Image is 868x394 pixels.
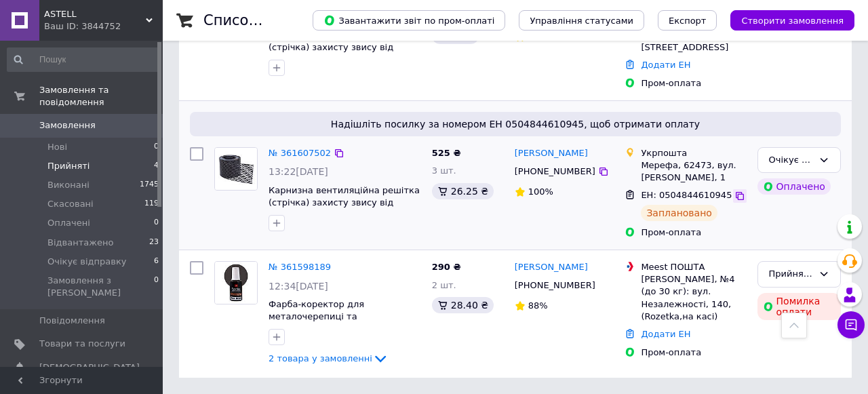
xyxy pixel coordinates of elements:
[432,280,456,290] span: 2 шт.
[528,186,553,197] span: 100%
[730,10,854,31] button: Створити замовлення
[47,179,90,191] span: Виконані
[44,20,163,33] div: Ваш ID: 3844752
[149,237,159,249] span: 23
[641,205,717,221] div: Заплановано
[641,147,746,159] div: Укрпошта
[39,338,125,350] span: Товари та послуги
[641,329,690,339] a: Додати ЕН
[47,237,113,249] span: Відвантажено
[140,179,159,191] span: 1745
[203,12,341,28] h1: Список замовлень
[515,147,588,160] a: [PERSON_NAME]
[39,84,163,109] span: Замовлення та повідомлення
[515,261,588,274] a: [PERSON_NAME]
[269,185,420,245] a: Карнизна вентиляційна решітка (стрічка) захисту звису від птахів 100 мм х 5 м.[PERSON_NAME], RAL ...
[269,148,331,158] a: № 361607502
[215,262,257,304] img: Фото товару
[154,141,159,153] span: 0
[195,117,835,131] span: Надішліть посилку за номером ЕН 0504844610945, щоб отримати оплату
[757,293,841,320] div: Помилка оплати
[144,198,159,210] span: 119
[432,262,461,272] span: 290 ₴
[432,165,456,176] span: 3 шт.
[47,141,67,153] span: Нові
[757,178,831,195] div: Оплачено
[269,353,389,363] a: 2 товара у замовленні
[641,347,746,359] div: Пром-оплата
[641,261,746,273] div: Meest ПОШТА
[154,217,159,229] span: 0
[741,16,844,26] span: Створити замовлення
[641,226,746,239] div: Пром-оплата
[512,163,598,180] div: [PHONE_NUMBER]
[432,297,494,313] div: 28.40 ₴
[313,10,505,31] button: Завантажити звіт по пром-оплаті
[7,47,160,72] input: Пошук
[215,148,257,190] img: Фото товару
[269,166,328,177] span: 13:22[DATE]
[39,315,105,327] span: Повідомлення
[530,16,633,26] span: Управління статусами
[154,256,159,268] span: 6
[154,275,159,299] span: 0
[44,8,146,20] span: ASTELL
[512,277,598,294] div: [PHONE_NUMBER]
[39,361,140,374] span: [DEMOGRAPHIC_DATA]
[641,190,732,200] span: ЕН: 0504844610945
[432,148,461,158] span: 525 ₴
[658,10,717,31] button: Експорт
[837,311,865,338] button: Чат з покупцем
[717,15,854,25] a: Створити замовлення
[769,153,813,168] div: Очікує відправку
[269,353,372,363] span: 2 товара у замовленні
[269,262,331,272] a: № 361598189
[47,217,90,229] span: Оплачені
[47,256,127,268] span: Очікує відправку
[519,10,644,31] button: Управління статусами
[432,183,494,199] div: 26.25 ₴
[269,281,328,292] span: 12:34[DATE]
[47,275,154,299] span: Замовлення з [PERSON_NAME]
[641,159,746,184] div: Мерефа, 62473, вул. [PERSON_NAME], 1
[669,16,707,26] span: Експорт
[528,300,548,311] span: 88%
[769,267,813,281] div: Прийнято
[39,119,96,132] span: Замовлення
[641,273,746,323] div: [PERSON_NAME], №4 (до 30 кг): вул. Незалежності, 140, (Rozetka,на касі)
[214,261,258,304] a: Фото товару
[323,14,494,26] span: Завантажити звіт по пром-оплаті
[154,160,159,172] span: 4
[641,77,746,90] div: Пром-оплата
[47,160,90,172] span: Прийняті
[47,198,94,210] span: Скасовані
[269,299,416,347] a: Фарба-коректор для металочерепиці та профнастилу Lugger 22 мл, RAL 8019 темно-коричневий
[214,147,258,191] a: Фото товару
[641,60,690,70] a: Додати ЕН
